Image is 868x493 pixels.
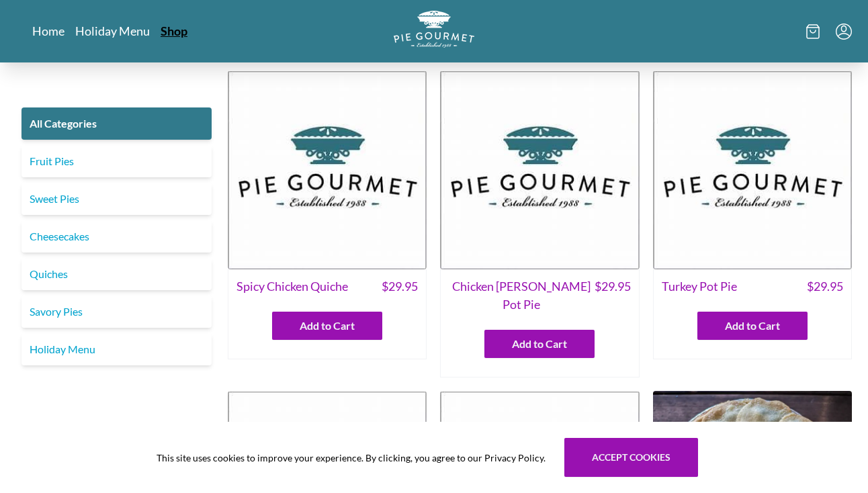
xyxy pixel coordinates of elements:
[512,336,567,352] span: Add to Cart
[228,71,427,269] img: Spicy Chicken Quiche
[836,24,852,40] button: Menu
[484,330,595,358] button: Add to Cart
[21,333,212,365] a: Holiday Menu
[440,71,639,269] img: Chicken Curry Pot Pie
[161,23,187,39] a: Shop
[382,277,418,296] span: $ 29.95
[807,277,843,296] span: $ 29.95
[653,71,852,269] img: Turkey Pot Pie
[697,312,808,340] button: Add to Cart
[449,277,594,314] span: Chicken [PERSON_NAME] Pot Pie
[21,183,212,215] a: Sweet Pies
[394,11,474,48] img: logo
[725,318,780,334] span: Add to Cart
[595,277,631,314] span: $ 29.95
[21,220,212,253] a: Cheesecakes
[21,145,212,177] a: Fruit Pies
[236,277,348,296] span: Spicy Chicken Quiche
[21,296,212,328] a: Savory Pies
[272,312,382,340] button: Add to Cart
[662,277,737,296] span: Turkey Pot Pie
[157,451,546,465] span: This site uses cookies to improve your experience. By clicking, you agree to our Privacy Policy.
[394,11,474,52] a: Logo
[564,438,698,477] button: Accept cookies
[32,23,64,39] a: Home
[21,107,212,140] a: All Categories
[75,23,150,39] a: Holiday Menu
[300,318,355,334] span: Add to Cart
[21,258,212,290] a: Quiches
